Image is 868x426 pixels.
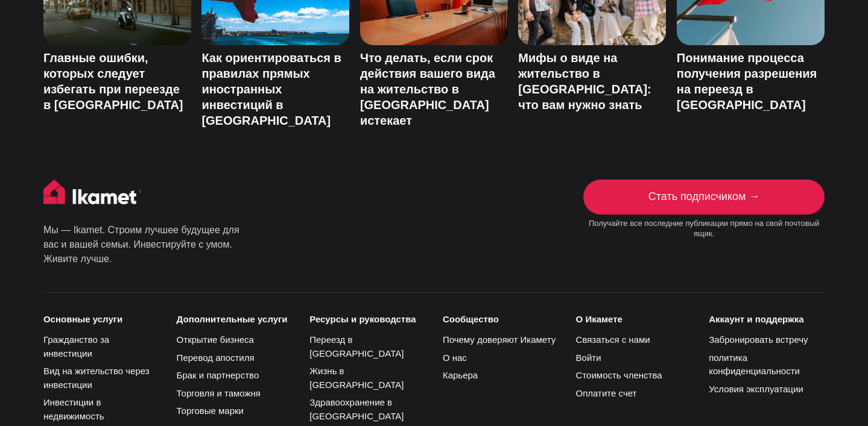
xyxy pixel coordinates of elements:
[709,384,803,394] a: Условия эксплуатации
[576,370,662,380] a: Стоимость членства
[709,334,808,345] a: Забронировать встречу
[43,334,109,359] a: Гражданство за инвестиции
[576,314,622,324] font: О Икамете
[43,180,142,210] img: Икамет домой
[576,334,650,345] a: Связаться с нами
[576,388,637,398] a: Оплатите счет
[360,51,495,127] a: Что делать, если срок действия вашего вида на жительство в [GEOGRAPHIC_DATA] истекает
[43,366,150,390] a: Вид на жительство через инвестиции
[177,370,259,380] a: Брак и партнерство
[309,366,404,390] a: Жизнь в [GEOGRAPHIC_DATA]
[583,180,825,215] a: Стать подписчиком →
[709,352,800,377] a: политика конфиденциальности
[309,314,416,324] font: Ресурсы и руководства
[309,397,404,421] a: Здравоохранение в [GEOGRAPHIC_DATA]
[177,352,255,363] a: Перевод апостиля
[589,219,819,238] font: Получайте все последние публикации прямо на свой почтовый ящик.
[43,51,183,111] a: Главные ошибки, которых следует избегать при переезде в [GEOGRAPHIC_DATA]
[443,314,499,324] font: Сообщество
[177,314,288,324] font: Дополнительные услуги
[677,51,817,111] a: Понимание процесса получения разрешения на переезд в [GEOGRAPHIC_DATA]
[43,314,122,324] font: Основные услуги
[709,314,803,324] font: Аккаунт и поддержка
[443,334,556,345] a: Почему доверяют Икамету
[576,352,601,363] a: Войти
[309,334,404,359] a: Переезд в [GEOGRAPHIC_DATA]
[648,190,760,202] font: Стать подписчиком →
[443,352,467,363] a: О нас
[43,397,104,421] a: Инвестиции в недвижимость
[518,51,651,111] a: Мифы о виде на жительство в [GEOGRAPHIC_DATA]: что вам нужно знать
[177,334,254,345] a: Открытие бизнеса
[177,388,261,398] a: Торговля и таможня
[177,406,244,416] a: Торговые марки
[201,51,341,127] a: Как ориентироваться в правилах прямых иностранных инвестиций в [GEOGRAPHIC_DATA]
[43,225,239,264] font: Мы — Ikamet. Строим лучшее будущее для вас и вашей семьи. Инвестируйте с умом. Живите лучше.
[443,370,478,380] a: Карьера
